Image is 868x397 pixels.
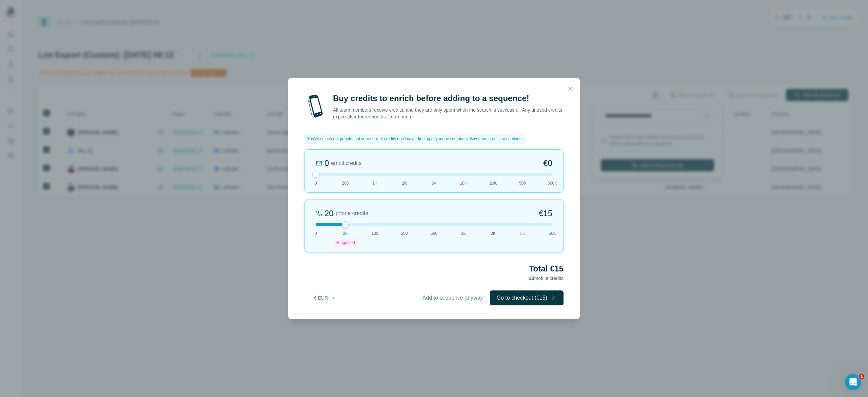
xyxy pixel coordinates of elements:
[543,158,552,169] span: €0
[304,93,326,120] img: mobile-phone
[422,294,483,302] span: Add to sequence anyway
[307,136,523,142] span: You've selected 4 people, but your current credits don't cover finding any mobile numbers. Buy mo...
[315,230,317,237] span: 0
[529,276,564,281] span: mobile credits
[304,263,564,274] h2: Total €15
[333,107,564,120] p: All team members receive credits, and they are only spent when the search is successful. Any unus...
[336,209,368,218] span: phone credits
[371,230,378,237] span: 100
[431,230,437,237] span: 500
[539,208,552,219] span: €15
[324,158,329,169] div: 0
[324,208,334,219] div: 20
[416,290,490,305] button: Add to sequence anyway
[491,230,496,237] span: 2K
[388,114,413,119] a: Learn more
[315,180,317,186] span: 0
[401,230,408,237] span: 200
[342,180,349,186] span: 200
[309,292,341,304] button: € EUR
[331,159,361,167] span: email credits
[343,230,348,237] span: 20
[859,374,864,379] span: 1
[549,230,556,237] span: 50K
[529,276,534,281] span: 20
[548,180,557,186] span: 500K
[490,180,497,186] span: 20K
[461,230,466,237] span: 1K
[845,374,861,390] iframe: Intercom live chat
[520,230,525,237] span: 5K
[460,180,467,186] span: 10K
[402,180,407,186] span: 2K
[490,290,564,305] button: Go to checkout (€15)
[432,180,437,186] span: 5K
[334,239,357,247] div: Suggested
[372,180,377,186] span: 1K
[519,180,526,186] span: 50K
